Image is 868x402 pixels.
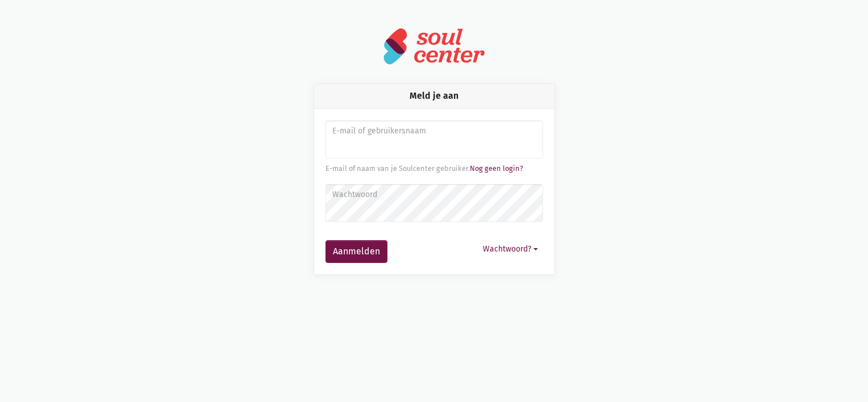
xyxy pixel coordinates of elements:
[325,120,543,263] form: Aanmelden
[470,164,523,173] a: Nog geen login?
[332,189,535,201] label: Wachtwoord
[325,163,543,174] div: E-mail of naam van je Soulcenter gebruiker.
[325,240,387,263] button: Aanmelden
[332,125,535,137] label: E-mail of gebruikersnaam
[314,84,554,108] div: Meld je aan
[383,27,485,65] img: logo-soulcenter-full.svg
[478,240,543,258] button: Wachtwoord?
